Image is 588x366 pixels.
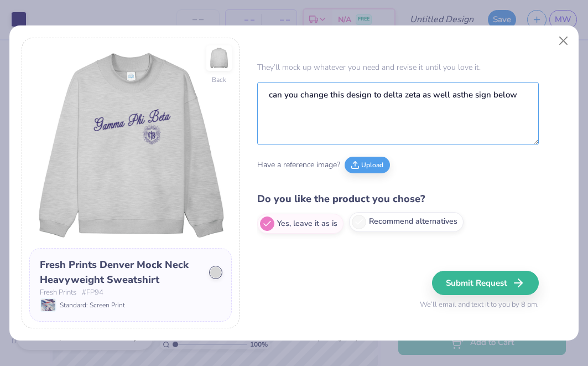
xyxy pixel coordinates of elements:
p: They’ll mock up whatever you need and revise it until you love it. [257,61,538,73]
div: Back [212,75,226,85]
h4: Do you like the product you chose? [257,191,538,207]
img: Back [208,47,230,69]
span: We’ll email and text it to you by 8 pm. [420,300,539,311]
span: Standard: Screen Print [60,300,125,310]
button: Submit Request [432,271,539,295]
span: Fresh Prints [40,287,76,298]
span: # FP94 [82,287,103,298]
img: Standard: Screen Print [41,299,55,311]
div: Fresh Prints Denver Mock Neck Heavyweight Sweatshirt [40,257,201,287]
img: Front [29,45,232,248]
label: Recommend alternatives [349,212,464,232]
textarea: can you change this design to delta zeta as well asthe sign below [257,82,538,145]
h3: Tell Our Artists What to Do [257,42,538,58]
button: Upload [345,157,390,173]
span: Have a reference image? [257,159,340,171]
button: Close [553,30,574,51]
label: Yes, leave it as is [257,214,344,234]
